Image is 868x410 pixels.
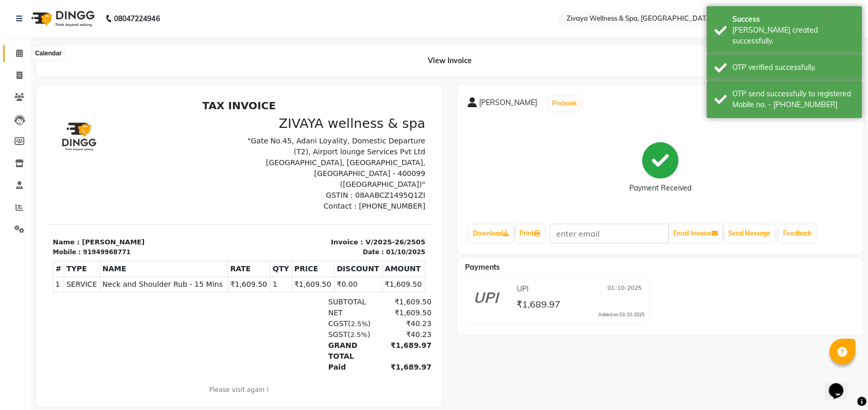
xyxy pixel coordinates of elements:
[303,236,321,243] span: 2.5%
[276,212,330,223] div: NET
[515,225,544,242] a: Print
[607,284,642,295] span: 01-10-2025
[336,166,378,181] th: AMOUNT
[282,235,301,243] span: SGST
[629,183,691,194] div: Payment Received
[7,181,18,197] td: 1
[288,181,336,197] td: ₹0.00
[181,166,224,181] th: RATE
[732,62,854,73] div: OTP verified successfully.
[330,201,385,212] div: ₹1,609.50
[56,184,179,195] span: Neck and Shoulder Rub - 15 Mins
[282,224,301,232] span: CGST
[224,181,245,197] td: 1
[53,166,181,181] th: NAME
[114,4,160,33] b: 08047224946
[732,25,854,47] div: Bill created successfully.
[330,223,385,234] div: ₹40.23
[330,267,385,277] div: ₹1,689.97
[276,267,330,277] div: Paid
[516,298,560,313] span: ₹1,689.97
[276,245,330,267] div: GRAND TOTAL
[199,21,379,36] h3: ZIVAYA wellness & spa
[469,225,513,242] a: Download
[18,181,54,197] td: SERVICE
[288,166,336,181] th: DISCOUNT
[330,212,385,223] div: ₹1,609.50
[276,234,330,245] div: ( )
[549,224,669,243] input: enter email
[199,142,379,152] p: Invoice : V/2025-26/2505
[199,106,379,116] p: Contact : [PHONE_NUMBER]
[7,166,18,181] th: #
[330,234,385,245] div: ₹40.23
[336,181,378,197] td: ₹1,609.50
[18,166,54,181] th: TYPE
[199,95,379,106] p: GSTIN : 08AABCZ1495Q1ZI
[339,152,379,162] div: 01/10/2025
[824,369,858,400] iframe: chat widget
[6,290,379,299] p: Please visit again !
[330,245,385,267] div: ₹1,689.97
[669,225,722,242] button: Email Invoice
[224,166,245,181] th: QTY
[245,181,288,197] td: ₹1,609.50
[276,223,330,234] div: ( )
[26,4,97,33] img: logo
[479,97,537,112] span: [PERSON_NAME]
[6,4,379,17] h2: TAX INVOICE
[199,40,379,95] p: "Gate No.45, Adani Loyality, Domestic Departure (T2), Airport lounge Services Pvt Ltd [GEOGRAPHIC...
[276,201,330,212] div: SUBTOTAL
[598,311,644,318] div: Added on 03-10-2025
[732,14,854,25] div: Success
[181,181,224,197] td: ₹1,609.50
[517,284,529,295] span: UPI
[465,262,500,272] span: Payments
[33,48,64,60] div: Calendar
[316,152,337,162] div: Date :
[6,152,34,162] div: Mobile :
[245,166,288,181] th: PRICE
[36,45,863,77] div: View Invoice
[549,96,580,111] button: Prebook
[6,142,186,152] p: Name : [PERSON_NAME]
[36,152,84,162] div: 91949968771
[304,225,321,232] span: 2.5%
[732,89,854,110] div: OTP send successfully to registered Mobile no. - 91949968771
[779,225,816,242] a: Feedback
[724,225,775,242] button: Send Message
